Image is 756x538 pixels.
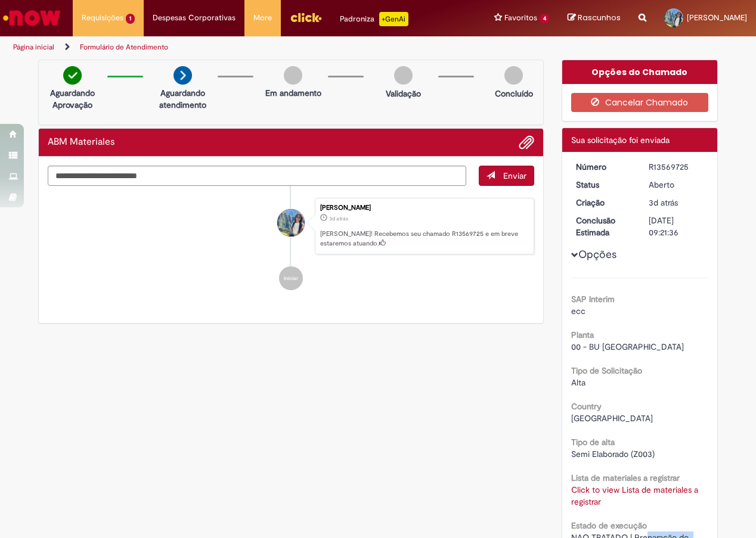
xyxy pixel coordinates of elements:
li: Heloisa Amaral [48,198,534,255]
span: Rascunhos [578,12,621,23]
span: [GEOGRAPHIC_DATA] [571,413,653,424]
b: Estado de execução [571,520,647,531]
span: Alta [571,377,585,388]
span: Enviar [503,170,526,181]
p: Aguardando atendimento [154,87,212,111]
button: Enviar [479,166,534,186]
b: SAP Interim [571,294,615,304]
div: R13569725 [649,161,704,173]
ul: Histórico de tíquete [48,186,534,303]
img: img-circle-grey.png [284,66,302,85]
span: 1 [126,14,135,24]
button: Cancelar Chamado [571,93,709,112]
img: arrow-next.png [173,66,192,85]
span: 00 - BU [GEOGRAPHIC_DATA] [571,341,684,352]
span: Semi Elaborado (Z003) [571,449,655,459]
div: Heloisa Amaral [277,209,305,237]
span: Sua solicitação foi enviada [571,135,670,145]
a: Página inicial [13,42,54,52]
b: Planta [571,329,594,340]
b: Tipo de Solicitação [571,365,642,376]
span: 3d atrás [329,215,348,222]
dt: Número [567,161,640,173]
p: Concluído [495,88,533,99]
p: +GenAi [379,12,408,26]
p: [PERSON_NAME]! Recebemos seu chamado R13569725 e em breve estaremos atuando. [320,229,528,248]
span: Despesas Corporativas [153,12,236,24]
div: [PERSON_NAME] [320,204,528,212]
img: ServiceNow [1,6,63,30]
img: click_logo_yellow_360x200.png [290,8,322,26]
textarea: Digite sua mensagem aqui... [48,166,466,186]
b: Country [571,401,602,412]
img: img-circle-grey.png [504,66,523,85]
a: Formulário de Atendimento [80,42,168,52]
b: Lista de materiales a registrar [571,472,680,483]
span: Requisições [82,12,123,24]
p: Aguardando Aprovação [44,87,101,111]
span: Favoritos [504,12,537,24]
h2: ABM Materiales Histórico de tíquete [48,137,114,148]
img: img-circle-grey.png [394,66,413,85]
div: 26/09/2025 10:21:32 [649,197,704,209]
a: Rascunhos [568,13,621,24]
span: [PERSON_NAME] [687,13,747,23]
div: Opções do Chamado [562,60,718,84]
dt: Conclusão Estimada [567,214,640,238]
a: Click to view Lista de materiales a registrar [571,484,698,507]
span: 4 [540,14,550,24]
p: Validação [386,88,421,99]
div: Padroniza [340,12,408,26]
span: ecc [571,306,585,316]
time: 26/09/2025 10:21:32 [329,215,348,222]
b: Tipo de alta [571,437,615,447]
p: Em andamento [265,87,321,99]
img: check-circle-green.png [63,66,82,85]
ul: Trilhas de página [9,36,495,58]
span: 3d atrás [649,197,678,208]
dt: Status [567,179,640,191]
span: More [253,12,272,24]
div: Aberto [649,179,704,191]
dt: Criação [567,197,640,209]
button: Adicionar anexos [519,135,534,150]
div: [DATE] 09:21:36 [649,214,704,238]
